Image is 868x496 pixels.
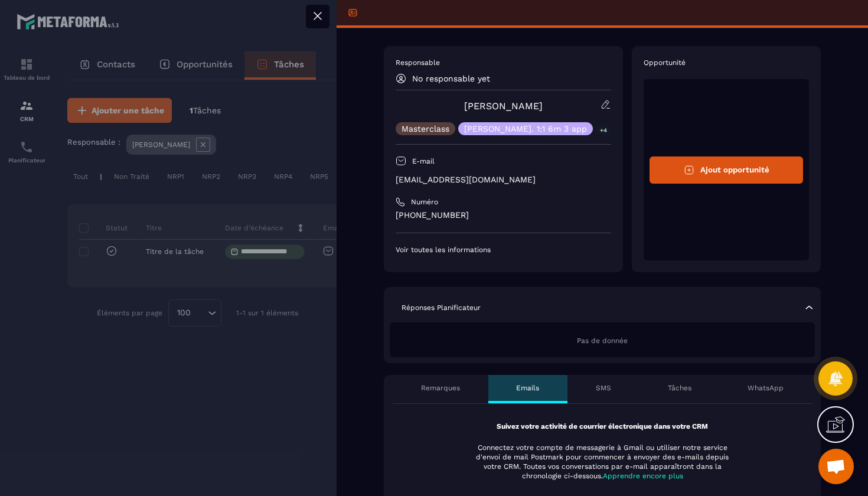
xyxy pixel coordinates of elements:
[396,174,611,185] p: [EMAIL_ADDRESS][DOMAIN_NAME]
[818,449,854,484] div: Ouvrir le chat
[421,383,460,393] p: Remarques
[412,74,490,83] p: No responsable yet
[464,125,587,133] p: [PERSON_NAME]. 1:1 6m 3 app
[596,383,611,393] p: SMS
[402,125,449,133] p: Masterclass
[412,156,435,166] p: E-mail
[413,422,791,431] p: Suivez votre activité de courrier électronique dans votre CRM
[516,383,539,393] p: Emails
[402,303,481,312] p: Réponses Planificateur
[668,383,691,393] p: Tâches
[650,156,803,184] button: Ajout opportunité
[411,197,438,207] p: Numéro
[396,245,611,254] p: Voir toutes les informations
[596,124,611,136] p: +4
[748,383,784,393] p: WhatsApp
[464,100,543,112] a: [PERSON_NAME]
[396,210,611,221] p: [PHONE_NUMBER]
[468,443,736,481] p: Connectez votre compte de messagerie à Gmail ou utiliser notre service d'envoi de mail Postmark p...
[603,472,683,480] span: Apprendre encore plus
[577,337,628,345] span: Pas de donnée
